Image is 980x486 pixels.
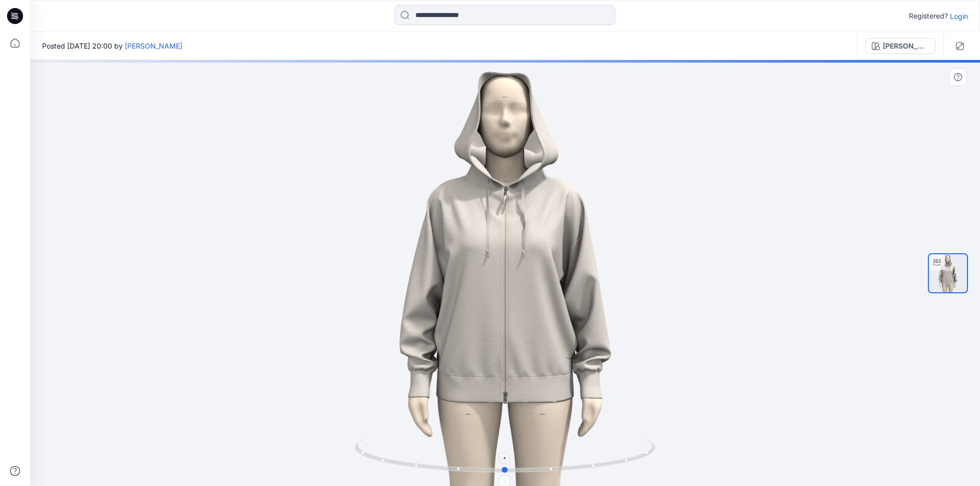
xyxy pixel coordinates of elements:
div: [PERSON_NAME] [883,41,929,52]
a: [PERSON_NAME] [125,42,182,50]
button: [PERSON_NAME] [865,38,935,54]
img: turntable-14-10-2025-23:58:55 [929,254,967,292]
p: Registered? [909,10,948,22]
p: Login [950,11,968,22]
span: Posted [DATE] 20:00 by [42,41,182,51]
